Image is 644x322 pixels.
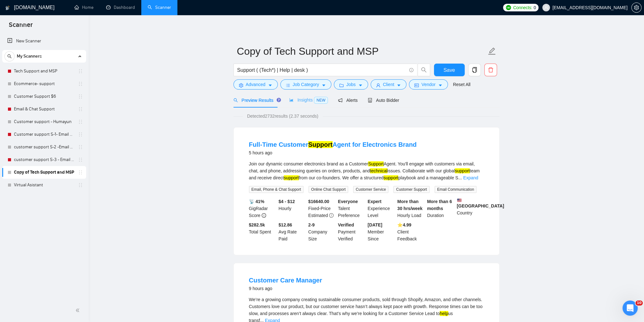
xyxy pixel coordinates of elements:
[249,149,417,157] div: 5 hours ago
[458,175,462,180] span: ...
[14,179,74,191] a: Virtual Asistant
[453,81,470,88] a: Reset All
[277,198,307,219] div: Hourly
[338,199,358,204] b: Everyone
[421,81,435,88] span: Vendor
[632,5,641,10] span: setting
[293,81,319,88] span: Job Category
[268,83,272,88] span: caret-down
[544,5,548,10] span: user
[14,77,74,90] a: Ecommerce- support
[409,68,413,72] span: info-circle
[484,64,497,76] button: delete
[367,198,396,219] div: Experience Level
[358,83,363,88] span: caret-down
[506,5,511,10] img: upwork-logo.png
[314,97,328,104] span: NEW
[368,161,384,166] mark: Support
[14,153,74,166] a: customer support S-3 - Email & Chat Support(Umair)
[338,222,354,227] b: Verified
[78,145,83,150] span: holder
[440,311,448,316] mark: help
[322,83,326,88] span: caret-down
[368,98,372,102] span: robot
[468,64,481,76] button: copy
[393,186,429,193] span: Customer Support
[276,97,282,103] div: Tooltip anchor
[148,5,171,10] a: searchScanner
[397,199,422,211] b: More than 30 hrs/week
[14,115,74,128] a: Customer support - Humayun
[397,83,401,88] span: caret-down
[368,98,399,103] span: Auto Bidder
[7,35,81,47] a: New Scanner
[469,67,481,73] span: copy
[329,213,334,218] span: exclamation-circle
[397,222,411,227] b: ⭐️ 4.99
[346,81,356,88] span: Jobs
[246,81,265,88] span: Advanced
[14,166,74,179] a: Copy of Tech Support and MSP
[337,198,367,219] div: Talent Preference
[308,222,315,227] b: 2-9
[371,79,407,90] button: userClientcaret-down
[384,175,399,180] mark: support
[248,198,277,219] div: GigRadar Score
[353,186,388,193] span: Customer Service
[14,90,74,103] a: Customer Support $6
[249,222,265,227] b: $ 282.5k
[635,300,643,306] span: 10
[383,81,394,88] span: Client
[307,221,337,242] div: Company Size
[2,35,86,47] li: New Scanner
[284,175,299,180] mark: support
[249,186,304,193] span: Email, Phone & Chat Support
[513,4,532,11] span: Connects:
[2,50,86,191] li: My Scanners
[456,198,485,219] div: Country
[631,5,641,10] a: setting
[233,98,279,103] span: Preview Results
[338,98,342,102] span: notification
[78,69,83,74] span: holder
[443,66,455,74] span: Save
[78,94,83,99] span: holder
[289,98,294,102] span: area-chart
[233,98,238,102] span: search
[277,221,307,242] div: Avg Rate Paid
[396,221,426,242] div: Client Feedback
[243,113,323,120] span: Detected 2732 results (2.37 seconds)
[78,119,83,124] span: holder
[239,83,243,88] span: setting
[438,83,443,88] span: caret-down
[308,213,328,218] span: Estimated
[307,198,337,219] div: Fixed-Price
[5,3,10,13] img: logo
[249,285,322,292] div: 9 hours ago
[455,168,470,173] mark: support
[14,128,74,141] a: Customer support S-1- Email & Chat Support
[249,277,322,284] a: Customer Care Manager
[485,67,497,73] span: delete
[233,79,278,90] button: settingAdvancedcaret-down
[78,157,83,162] span: holder
[262,213,266,218] span: info-circle
[622,300,638,316] iframe: Intercom live chat
[14,141,74,153] a: customer support S-2 -Email & Chat Support (Bulla)
[17,50,42,63] span: My Scanners
[237,43,487,59] input: Scanner name...
[418,64,430,76] button: search
[409,79,448,90] button: idcardVendorcaret-down
[339,83,344,88] span: folder
[78,132,83,137] span: holder
[308,141,333,148] mark: Support
[14,103,74,115] a: Email & Chat Support
[78,183,83,188] span: holder
[434,64,465,76] button: Save
[286,83,290,88] span: bars
[278,199,295,204] b: $4 - $12
[457,198,504,208] b: [GEOGRAPHIC_DATA]
[334,79,368,90] button: folderJobscaret-down
[337,221,367,242] div: Payment Verified
[308,199,329,204] b: $ 16640.00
